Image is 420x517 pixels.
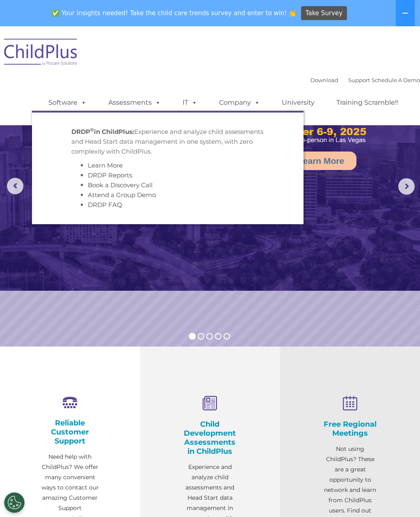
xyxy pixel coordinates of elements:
[306,6,342,21] span: Take Survey
[88,171,132,179] a: DRDP Reports
[274,94,323,111] a: University
[40,94,95,111] a: Software
[310,77,420,83] font: |
[41,418,99,446] h4: Reliable Customer Support
[310,77,338,83] a: Download
[4,492,25,513] button: Cookies Settings
[301,6,347,21] a: Take Survey
[88,181,153,189] a: Book a Discovery Call
[174,94,205,111] a: IT
[88,201,122,209] a: DRDP FAQ
[71,128,134,136] strong: DRDP in ChildPlus:
[285,152,356,170] a: Learn More
[328,94,406,111] a: Training Scramble!!
[181,420,239,456] h4: Child Development Assessments in ChildPlus
[321,420,379,438] h4: Free Regional Meetings
[88,161,123,169] a: Learn More
[211,94,268,111] a: Company
[88,191,156,199] a: Attend a Group Demo
[71,127,264,156] p: Experience and analyze child assessments and Head Start data management in one system, with zero ...
[49,5,300,21] span: ✅ Your insights needed! Take the child care trends survey and enter to win! 👏
[372,77,420,83] a: Schedule A Demo
[348,77,370,83] a: Support
[100,94,169,111] a: Assessments
[90,127,94,133] sup: ©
